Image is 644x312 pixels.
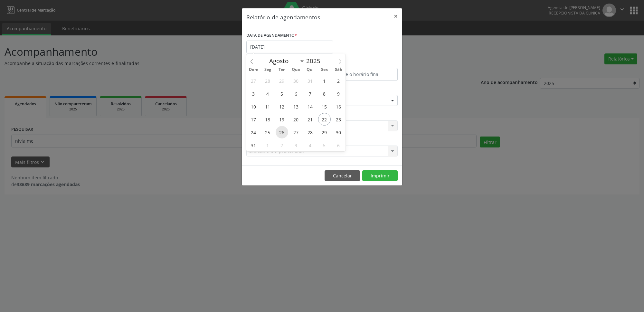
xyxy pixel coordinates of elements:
[289,68,303,72] span: Qua
[290,126,302,138] span: Agosto 27, 2025
[276,126,288,138] span: Agosto 26, 2025
[246,13,320,21] h5: Relatório de agendamentos
[318,139,331,151] span: Setembro 5, 2025
[362,170,398,181] button: Imprimir
[290,87,302,100] span: Agosto 6, 2025
[332,100,345,113] span: Agosto 16, 2025
[276,100,288,113] span: Agosto 12, 2025
[304,100,317,113] span: Agosto 14, 2025
[261,87,274,100] span: Agosto 4, 2025
[318,126,331,138] span: Agosto 29, 2025
[331,68,346,72] span: Sáb
[304,113,317,126] span: Agosto 21, 2025
[261,74,274,87] span: Julho 28, 2025
[332,113,345,126] span: Agosto 23, 2025
[247,100,260,113] span: Agosto 10, 2025
[318,113,331,126] span: Agosto 22, 2025
[332,74,345,87] span: Agosto 2, 2025
[246,41,333,53] input: Selecione uma data ou intervalo
[276,87,288,100] span: Agosto 5, 2025
[261,113,274,126] span: Agosto 18, 2025
[324,58,398,68] label: ATÉ
[247,87,260,100] span: Agosto 3, 2025
[276,74,288,87] span: Julho 29, 2025
[261,139,274,151] span: Setembro 1, 2025
[317,68,331,72] span: Sex
[261,100,274,113] span: Agosto 11, 2025
[305,57,326,65] input: Year
[332,87,345,100] span: Agosto 9, 2025
[318,74,331,87] span: Agosto 1, 2025
[304,139,317,151] span: Setembro 4, 2025
[303,68,317,72] span: Qui
[324,68,398,81] input: Selecione o horário final
[290,74,302,87] span: Julho 30, 2025
[332,126,345,138] span: Agosto 30, 2025
[290,113,302,126] span: Agosto 20, 2025
[246,31,297,41] label: DATA DE AGENDAMENTO
[332,139,345,151] span: Setembro 6, 2025
[290,100,302,113] span: Agosto 13, 2025
[304,74,317,87] span: Julho 31, 2025
[389,8,402,24] button: Close
[266,56,305,65] select: Month
[276,113,288,126] span: Agosto 19, 2025
[318,100,331,113] span: Agosto 15, 2025
[247,113,260,126] span: Agosto 17, 2025
[304,126,317,138] span: Agosto 28, 2025
[261,126,274,138] span: Agosto 25, 2025
[318,87,331,100] span: Agosto 8, 2025
[276,139,288,151] span: Setembro 2, 2025
[290,139,302,151] span: Setembro 3, 2025
[304,87,317,100] span: Agosto 7, 2025
[260,68,275,72] span: Seg
[247,74,260,87] span: Julho 27, 2025
[325,170,360,181] button: Cancelar
[247,126,260,138] span: Agosto 24, 2025
[246,68,260,72] span: Dom
[247,139,260,151] span: Agosto 31, 2025
[275,68,289,72] span: Ter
